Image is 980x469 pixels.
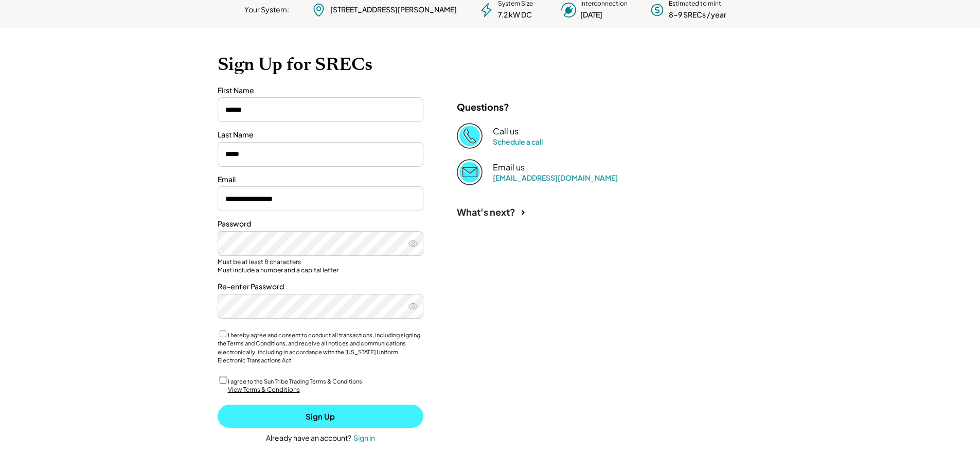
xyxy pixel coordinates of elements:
div: What's next? [457,206,515,218]
div: 8-9 SRECs / year [669,10,726,20]
div: Your System: [244,5,289,15]
div: Must be at least 8 characters Must include a number and a capital letter [218,258,423,274]
div: Call us [493,126,519,137]
div: Re-enter Password [218,282,423,292]
label: I hereby agree and consent to conduct all transactions, including signing the Terms and Condition... [218,332,420,364]
label: I agree to the Sun Tribe Trading Terms & Conditions. [228,378,364,385]
div: Password [218,219,423,229]
div: View Terms & Conditions [228,386,300,394]
div: First Name [218,85,423,96]
h1: Sign Up for SRECs [218,54,763,75]
div: [STREET_ADDRESS][PERSON_NAME] [330,5,457,15]
div: Email [218,175,423,185]
div: Email us [493,162,525,173]
div: Already have an account? [266,433,351,443]
div: Questions? [457,101,509,113]
a: [EMAIL_ADDRESS][DOMAIN_NAME] [493,173,618,182]
div: Sign in [353,433,375,442]
div: [DATE] [580,10,602,20]
div: 7.2 kW DC [498,10,532,20]
img: Phone%20copy%403x.png [457,123,483,149]
div: Last Name [218,130,423,140]
img: Email%202%403x.png [457,159,483,185]
a: Schedule a call [493,137,543,146]
button: Sign Up [218,405,423,428]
